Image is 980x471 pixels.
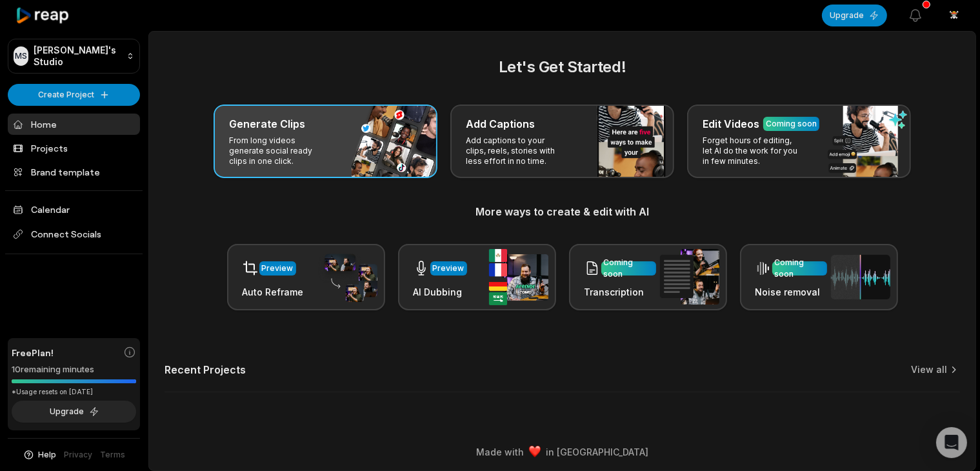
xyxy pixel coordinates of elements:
[660,249,719,305] img: transcription.png
[262,263,294,274] div: Preview
[318,252,377,303] img: auto_reframe.png
[243,285,304,299] h3: Auto Reframe
[8,137,140,159] a: Projects
[489,249,548,305] img: ai_dubbing.png
[936,427,967,458] div: Open Intercom Messenger
[775,257,825,280] div: Coming soon
[8,114,140,135] a: Home
[529,446,541,457] img: heart emoji
[911,363,947,376] a: View all
[604,257,654,280] div: Coming soon
[65,449,93,461] a: Privacy
[703,116,759,132] h3: Edit Videos
[822,5,887,26] button: Upgrade
[8,199,140,220] a: Calendar
[14,46,28,66] div: MS
[34,45,121,68] p: [PERSON_NAME]'s Studio
[23,449,57,461] button: Help
[39,449,57,461] span: Help
[8,161,140,183] a: Brand template
[466,135,566,166] p: Add captions to your clips, reels, stories with less effort in no time.
[229,135,329,166] p: From long videos generate social ready clips in one click.
[165,363,246,376] h2: Recent Projects
[8,84,140,106] button: Create Project
[414,285,467,299] h3: AI Dubbing
[585,285,656,299] h3: Transcription
[165,204,960,219] h3: More ways to create & edit with AI
[229,116,305,132] h3: Generate Clips
[165,55,960,79] h2: Let's Get Started!
[12,346,54,359] span: Free Plan!
[12,387,136,397] div: *Usage resets on [DATE]
[12,363,136,376] div: 10 remaining minutes
[703,135,803,166] p: Forget hours of editing, let AI do the work for you in few minutes.
[831,255,890,299] img: noise_removal.png
[766,118,817,130] div: Coming soon
[12,401,136,423] button: Upgrade
[466,116,535,132] h3: Add Captions
[755,285,827,299] h3: Noise removal
[161,445,964,459] div: Made with in [GEOGRAPHIC_DATA]
[433,263,465,274] div: Preview
[8,223,140,246] span: Connect Socials
[101,449,126,461] a: Terms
